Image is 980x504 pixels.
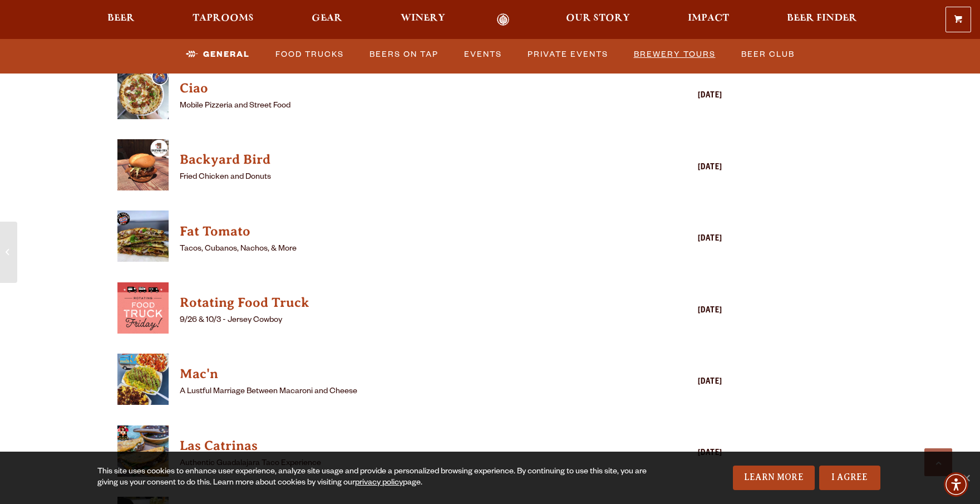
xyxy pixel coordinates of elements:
[819,466,880,490] a: I Agree
[304,13,349,26] a: Gear
[460,42,506,67] a: Events
[355,479,403,488] a: privacy policy
[633,376,722,389] div: [DATE]
[181,42,254,67] a: General
[737,42,799,67] a: Beer Club
[107,14,135,23] span: Beer
[180,151,628,169] h4: Backyard Bird
[633,162,722,175] div: [DATE]
[924,448,952,476] a: Scroll to top
[365,42,443,67] a: Beers on Tap
[180,435,628,457] a: View Las Catrinas details (opens in a new window)
[185,13,261,26] a: Taprooms
[688,14,729,23] span: Impact
[633,305,722,318] div: [DATE]
[180,292,628,314] a: View Rotating Food Truck details (opens in a new window)
[312,14,342,23] span: Gear
[180,363,628,385] a: View Mac'n details (opens in a new window)
[180,243,628,256] p: Tacos, Cubanos, Nachos, & More
[117,68,169,125] a: View Ciao details (opens in a new window)
[117,282,169,340] a: View Rotating Food Truck details (opens in a new window)
[117,211,169,268] a: View Fat Tomato details (opens in a new window)
[559,13,637,26] a: Our Story
[629,42,720,67] a: Brewery Tours
[100,13,142,26] a: Beer
[180,365,628,383] h4: Mac'n
[117,425,169,477] img: thumbnail food truck
[566,14,630,23] span: Our Story
[633,90,722,103] div: [DATE]
[733,466,815,490] a: Learn More
[180,223,628,241] h4: Fat Tomato
[180,149,628,171] a: View Backyard Bird details (opens in a new window)
[117,282,169,334] img: thumbnail food truck
[117,211,169,262] img: thumbnail food truck
[117,354,169,405] img: thumbnail food truck
[633,447,722,461] div: [DATE]
[681,13,736,26] a: Impact
[180,171,628,184] p: Fried Chicken and Donuts
[787,14,857,23] span: Beer Finder
[97,467,652,489] div: This site uses cookies to enhance user experience, analyze site usage and provide a personalized ...
[117,354,169,411] a: View Mac'n details (opens in a new window)
[180,100,628,113] p: Mobile Pizzeria and Street Food
[482,13,524,26] a: Odell Home
[180,80,628,97] h4: Ciao
[393,13,452,26] a: Winery
[180,294,628,312] h4: Rotating Food Truck
[117,139,169,190] img: thumbnail food truck
[180,385,628,399] p: A Lustful Marriage Between Macaroni and Cheese
[180,437,628,455] h4: Las Catrinas
[780,13,864,26] a: Beer Finder
[401,14,445,23] span: Winery
[271,42,348,67] a: Food Trucks
[944,472,968,497] div: Accessibility Menu
[633,233,722,246] div: [DATE]
[523,42,613,67] a: Private Events
[193,14,254,23] span: Taprooms
[180,221,628,243] a: View Fat Tomato details (opens in a new window)
[117,139,169,197] a: View Backyard Bird details (opens in a new window)
[180,77,628,100] a: View Ciao details (opens in a new window)
[180,314,628,327] p: 9/26 & 10/3 - Jersey Cowboy
[117,68,169,119] img: thumbnail food truck
[117,425,169,483] a: View Las Catrinas details (opens in a new window)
